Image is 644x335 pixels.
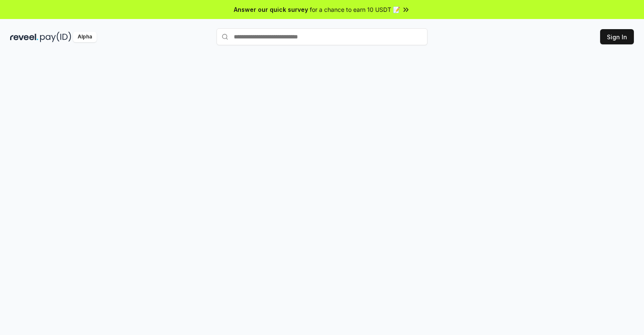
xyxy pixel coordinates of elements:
[234,5,308,14] span: Answer our quick survey
[10,32,38,42] img: reveel_dark
[600,29,634,44] button: Sign In
[73,32,97,42] div: Alpha
[40,32,71,42] img: pay_id
[310,5,400,14] span: for a chance to earn 10 USDT 📝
